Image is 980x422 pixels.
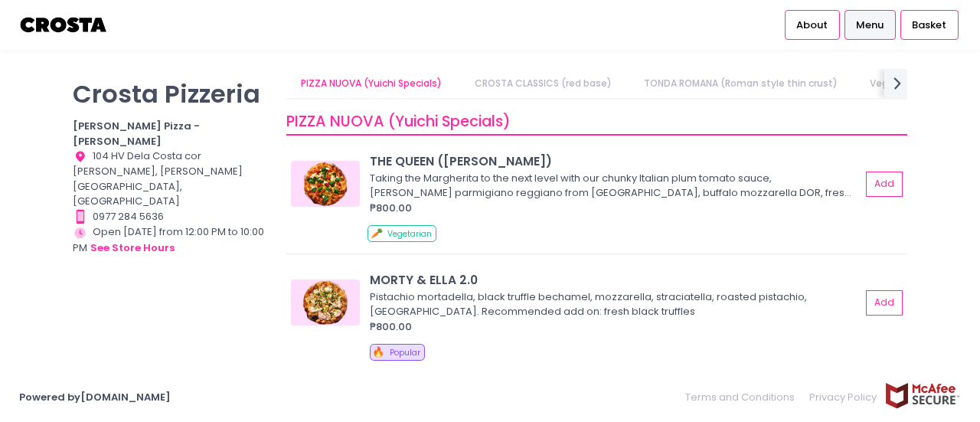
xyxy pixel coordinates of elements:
[19,390,171,404] a: Powered by[DOMAIN_NAME]
[370,319,861,335] div: ₱800.00
[73,209,267,224] div: 0977 284 5636
[73,149,267,209] div: 104 HV Dela Costa cor [PERSON_NAME], [PERSON_NAME][GEOGRAPHIC_DATA], [GEOGRAPHIC_DATA]
[370,152,861,170] div: THE QUEEN ([PERSON_NAME])
[73,224,267,257] div: Open [DATE] from 12:00 PM to 10:00 PM
[844,10,896,39] a: Menu
[884,382,961,409] img: mcafee-secure
[19,11,109,38] img: logo
[370,171,856,201] div: Taking the Margherita to the next level with our chunky Italian plum tomato sauce, [PERSON_NAME] ...
[912,18,946,33] span: Basket
[370,290,856,319] div: Pistachio mortadella, black truffle bechamel, mozzarella, straciatella, roasted pistachio, [GEOGR...
[629,69,852,98] a: TONDA ROMANA (Roman style thin crust)
[802,382,885,412] a: Privacy Policy
[785,10,840,39] a: About
[370,271,861,289] div: MORTY & ELLA 2.0
[372,345,384,359] span: 🔥
[90,240,175,257] button: see store hours
[286,69,457,98] a: PIZZA NUOVA (Yuichi Specials)
[796,18,828,33] span: About
[286,111,511,132] span: PIZZA NUOVA (Yuichi Specials)
[291,161,360,207] img: THE QUEEN (Margherita)
[856,18,884,33] span: Menu
[371,226,383,240] span: 🥕
[390,347,420,358] span: Popular
[387,228,432,240] span: Vegetarian
[866,290,903,316] button: Add
[370,201,861,216] div: ₱800.00
[291,280,360,325] img: MORTY & ELLA 2.0
[866,172,903,197] button: Add
[73,79,267,109] p: Crosta Pizzeria
[855,69,942,98] a: Vegan Pizza
[73,119,200,149] b: [PERSON_NAME] Pizza - [PERSON_NAME]
[459,69,626,98] a: CROSTA CLASSICS (red base)
[685,382,802,412] a: Terms and Conditions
